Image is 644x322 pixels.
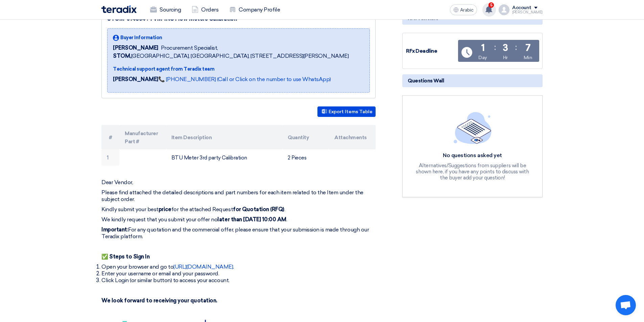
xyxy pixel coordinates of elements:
font: . [286,216,287,223]
font: 7 [525,42,531,53]
font: . [233,264,234,270]
font: Min [524,55,532,60]
img: Teradix logo [101,5,137,13]
font: price [159,206,171,213]
font: Hr [503,55,508,60]
font: # [109,134,112,141]
font: Arabic [460,7,474,13]
font: later than [DATE] 10:00 AM [217,216,286,223]
font: [PERSON_NAME] [512,10,543,15]
font: Enter your username or email and your password. [101,270,219,277]
font: Please find attached the detailed descriptions and part numbers for each item related to the Item... [101,189,363,202]
font: Technical support agent from Teradix team [113,66,214,72]
font: . [284,206,285,213]
font: Open your browser and go to [101,264,173,270]
font: No questions asked yet [443,152,502,158]
font: Questions Wall [408,78,444,84]
font: ✅ Steps to Sign In [101,253,149,260]
a: Orders [186,2,224,17]
font: [PERSON_NAME] [113,76,158,82]
font: Company Profile [239,6,280,13]
font: Dear Vendor, [101,179,133,185]
font: Day [478,55,487,60]
font: Click Login (or similar button) to access your account. [101,277,230,283]
button: Export Items Table [317,106,376,117]
font: Alternatives/Suggestions from suppliers will be shown here, if you have any points to discuss wit... [416,163,529,181]
font: : [494,42,496,52]
font: 1 [107,154,109,160]
font: Sourcing [160,6,181,13]
font: [GEOGRAPHIC_DATA], [GEOGRAPHIC_DATA], [STREET_ADDRESS][PERSON_NAME] [131,53,349,59]
font: We kindly request that you submit your offer no [101,216,217,223]
font: 2 Pieces [288,154,306,160]
font: RFx Deadline [406,48,437,54]
a: Sourcing [145,2,186,17]
font: Kindly submit your best [101,206,159,213]
font: : [515,42,517,52]
font: Item Description [171,134,212,141]
font: Orders [201,6,218,13]
font: Important: [101,226,128,233]
font: for Quotation (RFQ) [233,206,284,213]
img: profile_test.png [499,4,509,15]
a: 📞 [PHONE_NUMBER] (Call or Click on the number to use WhatsApp) [158,76,331,82]
font: Procurement Specialist, [161,45,218,51]
font: BTU Meter 3rd party Calibration [171,154,247,160]
font: Quantity [288,134,309,141]
font: 1 [481,42,485,53]
font: Attachments [334,134,367,141]
a: [URL][DOMAIN_NAME] [173,264,233,270]
font: STOM, [113,53,131,59]
font: for the attached Request [171,206,233,213]
font: Export Items Table [329,109,373,115]
font: 3 [503,42,508,53]
font: For any quotation and the commercial offer, please ensure that your submission is made through ou... [101,226,369,240]
font: 5 [490,3,493,7]
button: Arabic [450,4,477,15]
div: Open chat [616,295,636,315]
font: Account [512,5,531,10]
font: Manufacturer Part # [125,130,158,145]
font: [PERSON_NAME] [113,45,158,51]
img: empty_state_list.svg [454,112,492,144]
font: We look forward to receiving your quotation. [101,297,217,304]
font: Buyer Information [120,35,162,41]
